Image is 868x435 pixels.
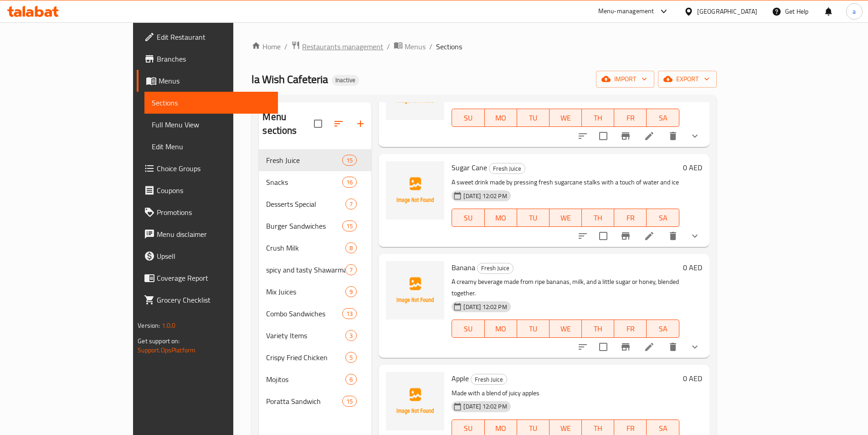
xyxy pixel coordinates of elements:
[521,111,546,125] span: TU
[452,177,679,188] p: A sweet drink made by pressing fresh sugarcane stalks with a touch of water and ice
[582,320,614,338] button: TH
[488,211,514,225] span: MO
[456,111,481,125] span: SU
[259,368,371,390] div: Mojitos6
[553,211,578,225] span: WE
[343,397,356,406] span: 15
[650,422,675,435] span: SA
[644,131,655,142] a: Edit menu item
[266,396,342,407] span: Poratta Sandwich
[689,231,700,241] svg: Show Choices
[259,146,371,416] nav: Menu sections
[345,242,357,253] div: items
[259,281,371,303] div: Mix Juices9
[137,48,278,70] a: Branches
[266,264,345,275] span: spicy and tasty Shawarma
[405,41,426,52] span: Menus
[394,41,426,52] a: Menus
[343,178,356,187] span: 16
[517,109,550,127] button: TU
[594,337,613,356] span: Select to update
[159,75,271,86] span: Menus
[343,309,356,318] span: 13
[614,109,647,127] button: FR
[266,286,345,297] span: Mix Juices
[471,374,507,385] span: Fresh Juice
[452,276,679,299] p: A creamy beverage made from ripe bananas, milk, and a little sugar or honey, blended together.
[386,161,444,220] img: Sugar Cane
[572,336,594,358] button: sort-choices
[615,125,637,147] button: Branch-specific-item
[452,372,469,385] span: Apple
[662,125,684,147] button: delete
[137,179,278,201] a: Coupons
[266,177,342,188] span: Snacks
[345,199,357,210] div: items
[346,266,356,274] span: 7
[346,375,356,384] span: 6
[137,70,278,92] a: Menus
[684,336,706,358] button: show more
[553,422,578,435] span: WE
[689,131,700,142] svg: Show Choices
[460,303,510,311] span: [DATE] 12:02 PM
[683,161,702,174] h6: 0 AED
[489,163,525,174] span: Fresh Juice
[485,109,517,127] button: MO
[614,209,647,227] button: FR
[586,422,611,435] span: TH
[521,322,546,335] span: TU
[603,73,647,85] span: import
[452,209,484,227] button: SU
[460,192,510,200] span: [DATE] 12:02 PM
[615,336,637,358] button: Branch-specific-item
[598,6,654,17] div: Menu-management
[157,207,271,218] span: Promotions
[144,136,278,157] a: Edit Menu
[683,372,702,385] h6: 0 AED
[697,6,757,16] div: [GEOGRAPHIC_DATA]
[488,322,514,335] span: MO
[586,111,611,125] span: TH
[521,422,546,435] span: TU
[452,388,679,399] p: Made with a blend of juicy apples
[157,273,271,283] span: Coverage Report
[517,320,550,338] button: TU
[582,209,614,227] button: TH
[266,308,342,319] span: Combo Sandwiches
[572,225,594,247] button: sort-choices
[386,372,444,430] img: Apple
[683,261,702,274] h6: 0 AED
[650,111,675,125] span: SA
[259,346,371,368] div: Crispy Fried Chicken5
[266,199,345,210] span: Desserts Special
[259,193,371,215] div: Desserts Special7
[266,374,345,385] span: Mojitos
[452,109,484,127] button: SU
[586,322,611,335] span: TH
[618,211,643,225] span: FR
[650,322,675,335] span: SA
[259,149,371,171] div: Fresh Juice15
[550,209,582,227] button: WE
[594,226,613,246] span: Select to update
[302,41,383,52] span: Restaurants management
[387,41,390,52] li: /
[553,322,578,335] span: WE
[647,109,679,127] button: SA
[452,320,484,338] button: SU
[284,41,288,52] li: /
[144,114,278,136] a: Full Menu View
[266,220,342,231] span: Burger Sandwiches
[618,322,643,335] span: FR
[342,308,357,319] div: items
[332,76,359,84] span: Inactive
[478,263,513,273] span: Fresh Juice
[345,286,357,297] div: items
